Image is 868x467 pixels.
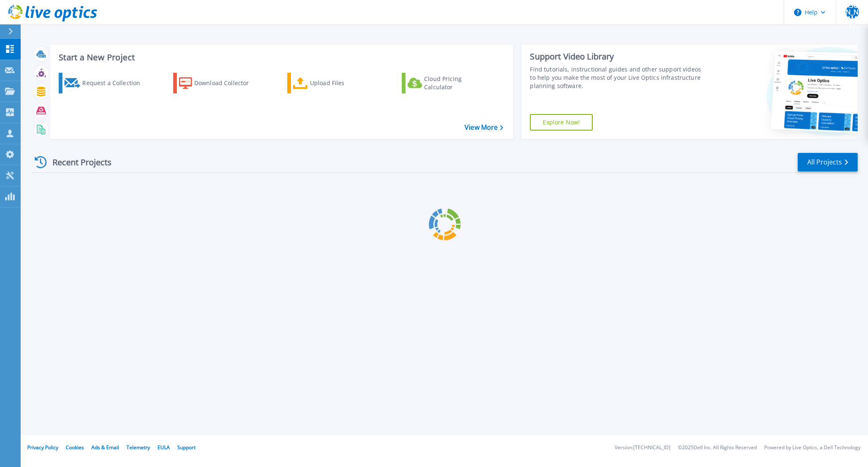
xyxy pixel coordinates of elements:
a: Request a Collection [59,73,151,93]
a: Download Collector [173,73,265,93]
a: Ads & Email [91,444,119,451]
div: Recent Projects [32,152,123,172]
a: Upload Files [287,73,379,93]
div: Upload Files [310,75,376,91]
a: View More [465,124,503,131]
li: © 2025 Dell Inc. All Rights Reserved [678,445,757,450]
a: Privacy Policy [27,444,58,451]
div: Find tutorials, instructional guides and other support videos to help you make the most of your L... [530,65,702,90]
a: Explore Now! [530,114,593,131]
a: EULA [157,444,170,451]
div: Download Collector [194,75,260,91]
li: Powered by Live Optics, a Dell Technology [764,445,861,450]
h3: Start a New Project [59,53,503,62]
a: All Projects [798,153,858,172]
div: Request a Collection [82,75,148,91]
a: Cookies [66,444,84,451]
div: Cloud Pricing Calculator [424,75,490,91]
li: Version: [TECHNICAL_ID] [615,445,670,450]
a: Cloud Pricing Calculator [402,73,494,93]
a: Support [177,444,196,451]
a: Telemetry [126,444,150,451]
div: Support Video Library [530,51,702,62]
